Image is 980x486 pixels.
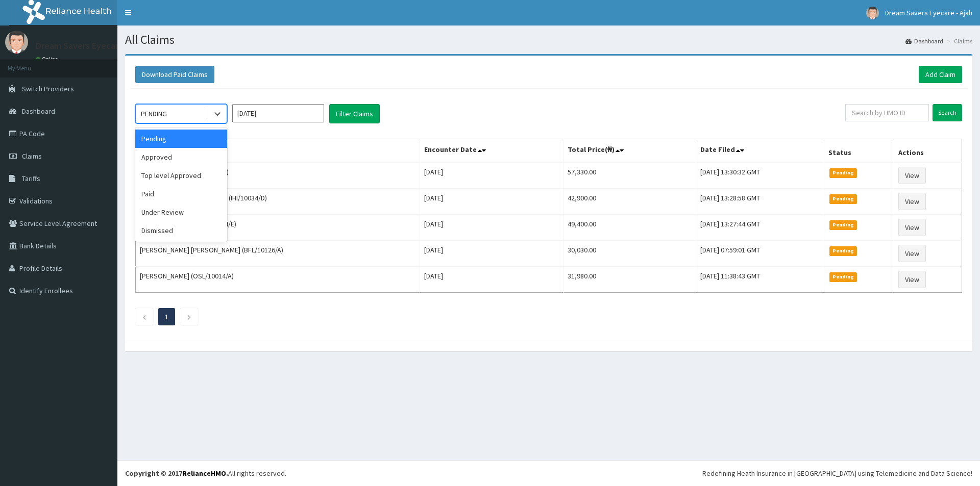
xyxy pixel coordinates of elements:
[829,194,857,203] span: Pending
[702,468,972,478] div: Redefining Heath Insurance in [GEOGRAPHIC_DATA] using Telemedicine and Data Science!
[136,215,420,241] td: Peace Olatunbode (IHI/10034/E)
[187,312,191,321] a: Next page
[696,189,824,215] td: [DATE] 13:28:58 GMT
[824,139,894,163] th: Status
[141,109,167,119] div: PENDING
[135,203,227,221] div: Under Review
[563,267,696,293] td: 31,980.00
[420,139,563,163] th: Encounter Date
[696,162,824,189] td: [DATE] 13:30:32 GMT
[420,241,563,267] td: [DATE]
[696,139,824,163] th: Date Filed
[696,215,824,241] td: [DATE] 13:27:44 GMT
[136,241,420,267] td: [PERSON_NAME] [PERSON_NAME] (BFL/10126/A)
[829,272,857,282] span: Pending
[696,241,824,267] td: [DATE] 07:59:01 GMT
[563,139,696,163] th: Total Price(₦)
[829,168,857,177] span: Pending
[125,469,228,478] strong: Copyright © 2017 .
[125,33,972,46] h1: All Claims
[866,7,879,19] img: User Image
[905,37,943,45] a: Dashboard
[136,189,420,215] td: Fopefoluwa [PERSON_NAME] (IHI/10034/D)
[182,469,226,478] a: RelianceHMO
[898,219,926,236] a: View
[829,246,857,255] span: Pending
[136,139,420,163] th: Name
[22,151,42,161] span: Claims
[829,220,857,229] span: Pending
[136,267,420,293] td: [PERSON_NAME] (OSL/10014/A)
[944,37,972,45] li: Claims
[563,241,696,267] td: 30,030.00
[919,66,962,83] a: Add Claim
[117,460,980,486] footer: All rights reserved.
[420,189,563,215] td: [DATE]
[329,104,380,123] button: Filter Claims
[165,312,168,321] a: Page 1 is your current page
[898,193,926,210] a: View
[563,189,696,215] td: 42,900.00
[22,84,74,93] span: Switch Providers
[933,104,962,121] input: Search
[135,66,214,83] button: Download Paid Claims
[563,162,696,189] td: 57,330.00
[36,56,60,63] a: Online
[142,312,146,321] a: Previous page
[135,130,227,148] div: Pending
[894,139,962,163] th: Actions
[420,215,563,241] td: [DATE]
[135,166,227,185] div: Top level Approved
[232,104,324,122] input: Select Month and Year
[420,162,563,189] td: [DATE]
[5,31,28,54] img: User Image
[885,8,972,17] span: Dream Savers Eyecare - Ajah
[135,221,227,240] div: Dismissed
[696,267,824,293] td: [DATE] 11:38:43 GMT
[563,215,696,241] td: 49,400.00
[135,185,227,203] div: Paid
[898,167,926,184] a: View
[898,271,926,288] a: View
[898,245,926,262] a: View
[22,174,40,183] span: Tariffs
[36,41,148,50] p: Dream Savers Eyecare - Ajah
[22,107,55,116] span: Dashboard
[136,162,420,189] td: [PERSON_NAME] (IHI/10034/A)
[845,104,929,121] input: Search by HMO ID
[135,148,227,166] div: Approved
[420,267,563,293] td: [DATE]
